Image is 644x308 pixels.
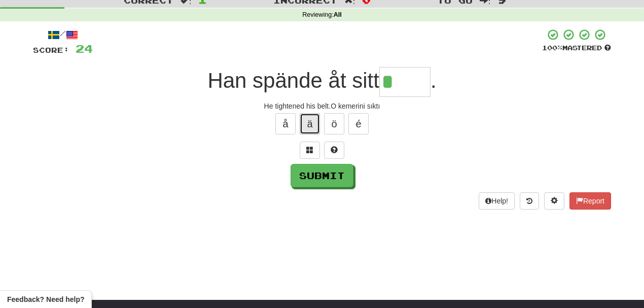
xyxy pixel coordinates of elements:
[324,113,344,134] button: ö
[33,46,69,54] span: Score:
[324,142,344,159] button: Single letter hint - you only get 1 per sentence and score half the points! alt+h
[300,113,320,134] button: ä
[520,192,539,210] button: Round history (alt+y)
[542,44,611,53] div: Mastered
[348,113,369,134] button: é
[275,113,296,134] button: å
[33,28,93,41] div: /
[542,44,562,52] span: 100 %
[569,192,611,210] button: Report
[479,192,515,210] button: Help!
[300,142,320,159] button: Switch sentence to multiple choice alt+p
[291,164,353,187] button: Submit
[207,69,379,92] span: Han spände åt sitt
[431,69,437,92] span: .
[76,42,93,55] span: 24
[33,101,611,111] div: He tightened his belt.O kemerini sıktı
[334,11,342,18] strong: All
[7,294,84,304] span: Open feedback widget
